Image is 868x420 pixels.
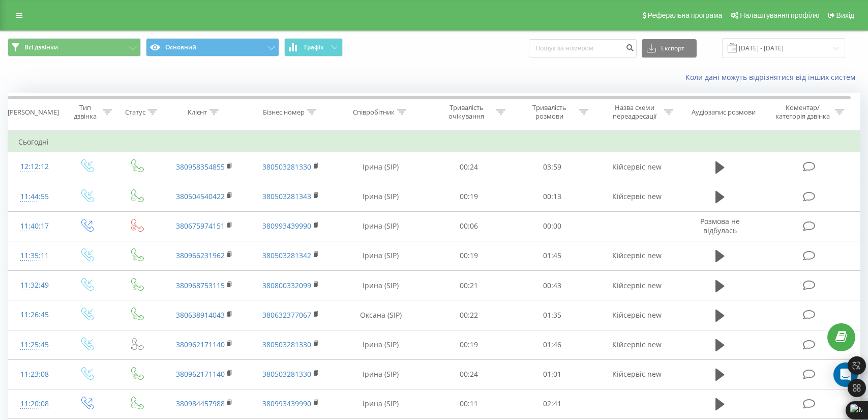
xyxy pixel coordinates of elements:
[511,300,594,330] td: 01:35
[176,281,225,290] a: 380968753115
[262,221,311,231] a: 380993439990
[263,108,305,117] div: Бізнес номер
[8,38,141,57] button: Всі дзвінки
[334,152,427,182] td: Ірина (SIP)
[334,330,427,359] td: Ірина (SIP)
[700,216,740,235] span: Розмова не відбулась
[439,103,494,121] div: Тривалість очікування
[176,250,225,260] a: 380966231962
[262,281,311,290] a: 380800332099
[334,389,427,418] td: Ірина (SIP)
[511,182,594,211] td: 00:13
[334,271,427,300] td: Ірина (SIP)
[334,359,427,389] td: Ірина (SIP)
[334,211,427,241] td: Ірина (SIP)
[262,369,311,379] a: 380503281330
[642,39,697,58] button: Експорт
[773,103,832,121] div: Коментар/категорія дзвінка
[18,394,51,414] div: 11:20:08
[262,250,311,260] a: 380503281342
[262,310,311,320] a: 380632377067
[176,162,225,172] a: 380958354855
[427,389,511,418] td: 00:11
[18,157,51,177] div: 12:12:12
[427,300,511,330] td: 00:22
[427,271,511,300] td: 00:21
[511,359,594,389] td: 01:01
[511,271,594,300] td: 00:43
[334,300,427,330] td: Оксана (SIP)
[146,38,279,57] button: Основний
[593,271,680,300] td: Кійсервіс new
[511,389,594,418] td: 02:41
[740,11,819,19] span: Налаштування профілю
[511,152,594,182] td: 03:59
[176,340,225,349] a: 380962171140
[125,108,145,117] div: Статус
[262,340,311,349] a: 380503281330
[262,191,311,201] a: 380503281343
[427,182,511,211] td: 00:19
[427,152,511,182] td: 00:24
[685,72,860,82] a: Коли дані можуть відрізнятися вiд інших систем
[70,103,100,121] div: Тип дзвінка
[511,241,594,270] td: 01:45
[8,132,860,152] td: Сьогодні
[511,211,594,241] td: 00:00
[176,191,225,201] a: 380504540422
[529,39,637,58] input: Пошук за номером
[176,310,225,320] a: 380638914043
[18,365,51,384] div: 11:23:08
[593,241,680,270] td: Кійсервіс new
[593,330,680,359] td: Кійсервіс new
[262,399,311,408] a: 380993439990
[262,162,311,172] a: 380503281330
[593,300,680,330] td: Кійсервіс new
[427,211,511,241] td: 00:06
[334,182,427,211] td: Ірина (SIP)
[176,221,225,231] a: 380675974151
[18,216,51,236] div: 11:40:17
[593,359,680,389] td: Кійсервіс new
[284,38,343,57] button: Графік
[18,275,51,295] div: 11:32:49
[176,369,225,379] a: 380962171140
[334,241,427,270] td: Ірина (SIP)
[607,103,662,121] div: Назва схеми переадресації
[522,103,577,121] div: Тривалість розмови
[427,359,511,389] td: 00:24
[24,43,58,51] span: Всі дзвінки
[18,335,51,355] div: 11:25:45
[648,11,723,19] span: Реферальна програма
[18,305,51,325] div: 11:26:45
[18,187,51,207] div: 11:44:55
[304,44,324,51] span: Графік
[692,108,756,117] div: Аудіозапис розмови
[18,246,51,266] div: 11:35:11
[836,11,854,19] span: Вихід
[833,362,858,387] div: Open Intercom Messenger
[427,241,511,270] td: 00:19
[593,152,680,182] td: Кійсервіс new
[353,108,395,117] div: Співробітник
[427,330,511,359] td: 00:19
[593,182,680,211] td: Кійсервіс new
[511,330,594,359] td: 01:46
[176,399,225,408] a: 380984457988
[188,108,207,117] div: Клієнт
[8,108,59,117] div: [PERSON_NAME]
